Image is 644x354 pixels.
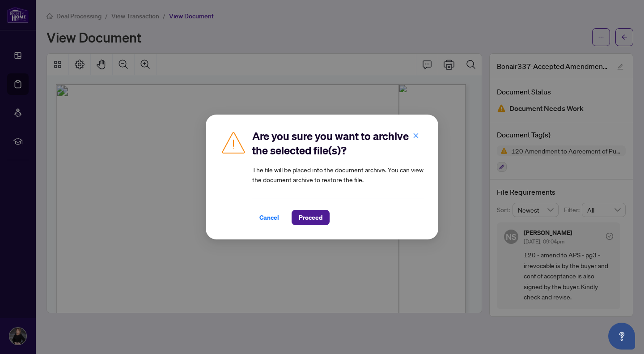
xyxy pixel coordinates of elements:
span: close [413,132,419,139]
span: Cancel [259,210,279,225]
button: Open asap [608,323,635,350]
img: Caution Icon [220,129,247,156]
button: Proceed [292,210,330,225]
h2: Are you sure you want to archive the selected file(s)? [252,129,424,158]
button: Cancel [252,210,286,225]
article: The file will be placed into the document archive. You can view the document archive to restore t... [252,165,424,184]
span: Proceed [299,210,322,225]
